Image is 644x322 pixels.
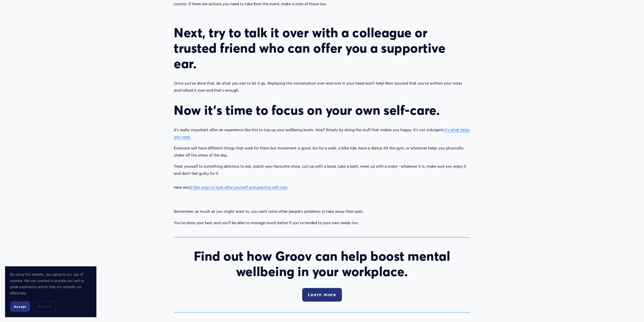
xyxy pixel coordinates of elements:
button: Accept [10,301,30,312]
p: Everyone will have different things that work for them but movement is good. Go for a walk, a bik... [174,145,470,159]
p: Treat yourself to something delicious to eat, watch your favourite show, curl up with a book, tak... [174,163,470,191]
p: Remember, as much as you might want to, you can’t solve other people’s problems or take away thei... [174,208,470,215]
button: Decline [34,301,56,312]
p: You’ve done your best and you’ll be able to manage much better if you’ve tended to your own needs... [174,219,470,226]
span: Decline [38,304,52,309]
p: By using this website, you agree to our use of cookies. We use cookies to provide you with a grea... [10,271,91,296]
p: It’s really important after an experience like this to top up your wellbeing levels. How? Simply ... [174,126,470,140]
h2: Now it’s time to focus on your own self-care. [174,102,470,118]
section: Cookie banner [5,266,96,317]
a: 32 free ways to look after yourself and practice self-care [189,185,287,190]
p: Once you’ve done that, do what you can to let it go. Replaying the conversation over and over in ... [174,80,470,94]
span: Accept [14,305,26,309]
a: it’s what helps you cope. [174,127,470,139]
h2: Find out how Groov can help boost mental wellbeing in your workplace. [174,248,470,279]
a: Learn more [302,288,342,301]
h2: Next, try to talk it over with a colleague or trusted friend who can offer you a supportive ear. [174,25,470,71]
